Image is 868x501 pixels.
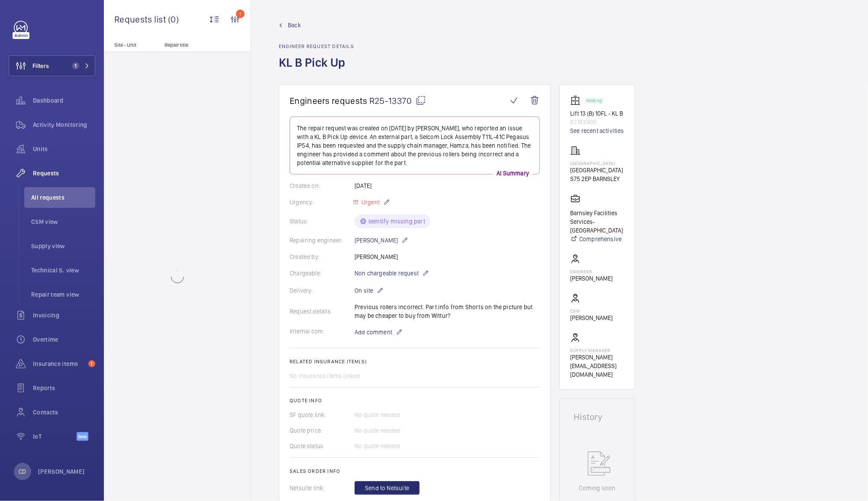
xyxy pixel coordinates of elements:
[33,408,95,417] span: Contacts
[570,269,613,274] p: Engineer
[31,266,95,275] span: Technical S. view
[33,311,95,320] span: Invoicing
[355,328,392,336] span: Add comment
[570,175,623,183] p: S75 2EP BARNSLEY
[493,169,532,178] p: AI Summary
[38,467,85,476] p: [PERSON_NAME]
[72,62,79,69] span: 1
[114,14,168,25] span: Requests list
[279,43,354,49] h2: Engineer request details
[33,359,85,368] span: Insurance items
[355,235,408,246] p: [PERSON_NAME]
[570,166,623,175] p: [GEOGRAPHIC_DATA]
[33,432,77,441] span: IoT
[570,274,613,283] p: [PERSON_NAME]
[77,432,88,441] span: Beta
[570,95,584,106] img: elevator.svg
[19,467,26,476] p: CD
[574,413,621,421] h1: History
[31,193,95,202] span: All requests
[570,353,624,379] p: [PERSON_NAME][EMAIL_ADDRESS][DOMAIN_NAME]
[586,99,602,102] p: Working
[570,314,613,322] p: [PERSON_NAME]
[570,209,624,235] p: Barnsley Facilities Services- [GEOGRAPHIC_DATA]
[31,290,95,299] span: Repair team view
[33,384,95,392] span: Reports
[165,42,222,48] p: Repair title
[369,95,426,106] span: R25-13370
[104,42,161,48] p: Site - Unit
[290,95,368,106] span: Engineers requests
[32,61,49,70] span: Filters
[290,359,540,365] h2: Related insurance item(s)
[355,285,384,296] p: On site
[365,484,409,492] span: Send to Netsuite
[288,21,301,29] span: Back
[33,120,95,129] span: Activity Monitoring
[360,199,380,206] span: Urgent
[33,335,95,344] span: Overtime
[570,126,624,135] a: See recent activities
[9,55,95,76] button: Filters1
[297,124,532,167] p: The repair request was created on [DATE] by [PERSON_NAME], who reported an issue with a KL B Pick...
[279,55,354,84] h1: KL B Pick Up
[570,308,613,314] p: CSM
[570,235,624,243] a: Comprehensive
[570,161,623,166] p: [GEOGRAPHIC_DATA]
[33,145,95,153] span: Units
[33,96,95,105] span: Dashboard
[31,242,95,250] span: Supply view
[88,360,95,367] span: 1
[290,468,540,474] h2: Sales order info
[570,109,624,118] p: Lift 13 (B) 10FL - KL B
[579,484,615,492] p: Coming soon
[31,217,95,226] span: CSM view
[570,348,624,353] p: Supply manager
[570,118,624,126] p: 67743900
[355,481,419,495] button: Send to Netsuite
[33,169,95,178] span: Requests
[290,398,540,404] h2: Quote info
[355,269,419,278] span: Non chargeable request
